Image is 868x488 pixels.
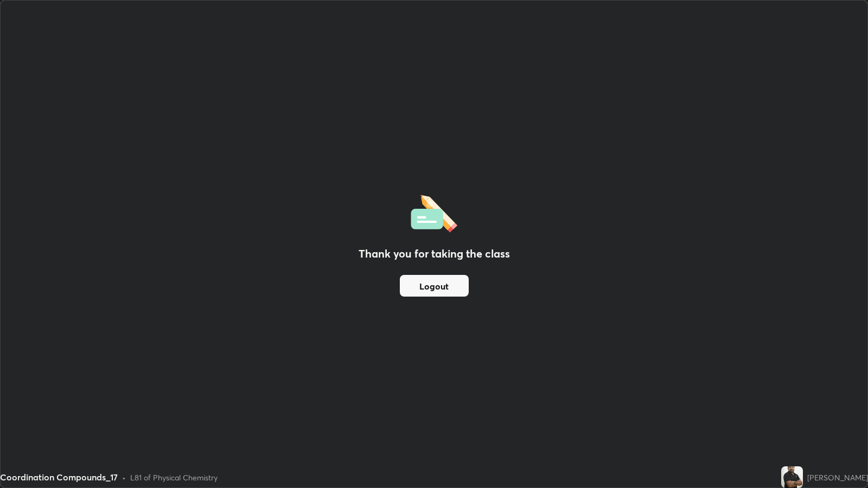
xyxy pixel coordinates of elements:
[400,275,469,297] button: Logout
[359,246,510,262] h2: Thank you for taking the class
[130,472,218,483] div: L81 of Physical Chemistry
[781,466,803,488] img: 7cabdb85d0934fdc85341801fb917925.jpg
[807,472,868,483] div: [PERSON_NAME]
[411,191,457,233] img: offlineFeedback.1438e8b3.svg
[122,472,126,483] div: •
